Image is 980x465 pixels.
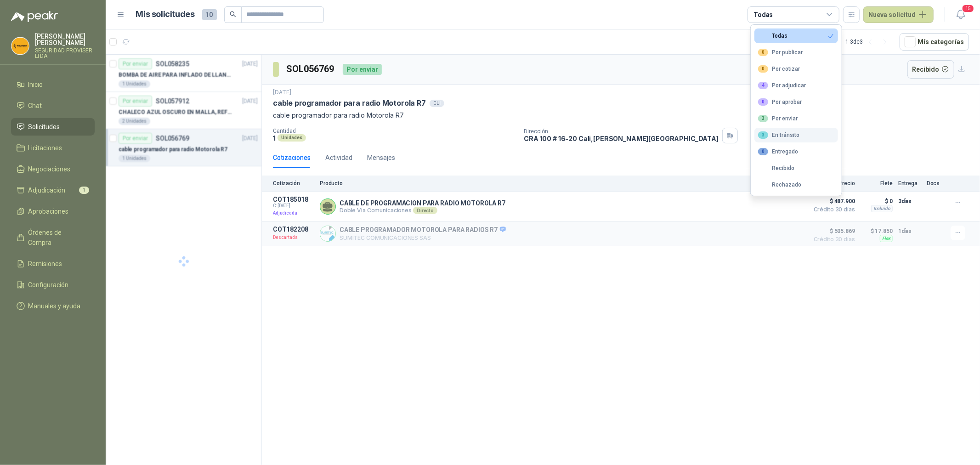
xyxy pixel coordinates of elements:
[343,64,382,75] div: Por enviar
[28,206,69,216] span: Aprobaciones
[861,196,893,207] p: $ 0
[758,65,768,73] div: 0
[28,164,71,174] span: Negociaciones
[273,128,516,134] p: Cantidad
[11,255,95,272] a: Remisiones
[28,185,66,195] span: Adjudicación
[809,226,855,237] span: $ 505.869
[880,235,893,242] div: Flex
[273,98,426,108] p: cable programador para radio Motorola R7
[758,98,768,106] div: 0
[758,148,768,155] div: 0
[927,180,945,187] p: Docs
[28,101,42,111] span: Chat
[754,45,838,60] button: 0Por publicar
[758,49,803,56] div: Por publicar
[754,78,838,93] button: 4Por adjudicar
[11,181,95,199] a: Adjudicación1
[230,11,236,17] span: search
[28,122,60,132] span: Solicitudes
[320,180,804,187] p: Producto
[11,160,95,178] a: Negociaciones
[273,226,314,233] p: COT182208
[286,62,335,76] h3: SOL056769
[758,65,800,73] div: Por cotizar
[340,207,505,214] p: Doble Via Comunicaciones
[754,144,838,159] button: 0Entregado
[861,226,893,237] p: $ 17.850
[809,207,855,212] span: Crédito 30 días
[28,259,62,269] span: Remisiones
[754,95,838,109] button: 0Por aprobar
[11,203,95,220] a: Aprobaciones
[962,4,974,13] span: 15
[753,10,773,20] div: Todas
[758,49,768,56] div: 0
[900,33,969,51] button: Mís categorías
[11,276,95,294] a: Configuración
[202,9,217,20] span: 10
[898,180,921,187] p: Entrega
[809,196,855,207] span: $ 487.900
[28,280,69,290] span: Configuración
[754,111,838,126] button: 3Por enviar
[871,205,893,212] div: Incluido
[758,115,798,122] div: Por enviar
[758,131,799,139] div: En tránsito
[758,131,768,139] div: 3
[863,6,934,23] button: Nueva solicitud
[754,62,838,76] button: 0Por cotizar
[28,301,81,311] span: Manuales y ayuda
[278,134,306,142] div: Unidades
[524,128,719,135] p: Dirección
[273,233,314,242] p: Descartada
[325,153,352,163] div: Actividad
[11,118,95,136] a: Solicitudes
[340,199,505,207] p: CABLE DE PROGRAMACION PARA RADIO MOTOROLA R7
[758,82,806,89] div: Por adjudicar
[11,224,95,251] a: Órdenes de Compra
[758,165,794,171] div: Recibido
[952,6,969,23] button: 15
[11,76,95,93] a: Inicio
[273,196,314,203] p: COT185018
[367,153,395,163] div: Mensajes
[861,180,893,187] p: Flete
[35,33,95,46] p: [PERSON_NAME] [PERSON_NAME]
[28,79,43,90] span: Inicio
[273,110,969,120] p: cable programador para radio Motorola R7
[758,181,801,188] div: Rechazado
[758,98,802,106] div: Por aprobar
[11,139,95,157] a: Licitaciones
[754,128,838,142] button: 3En tránsito
[273,153,311,163] div: Cotizaciones
[136,8,195,21] h1: Mis solicitudes
[758,115,768,122] div: 3
[430,100,444,107] div: CLI
[413,207,437,214] div: Directo
[758,82,768,89] div: 4
[11,37,29,55] img: Company Logo
[907,60,955,79] button: Recibido
[273,88,291,97] p: [DATE]
[809,237,855,242] span: Crédito 30 días
[273,180,314,187] p: Cotización
[320,226,335,241] img: Company Logo
[35,48,95,59] p: SEGURIDAD PROVISER LTDA
[754,161,838,176] button: Recibido
[340,234,506,241] p: SUMITEC COMUNICACIONES SAS
[273,209,314,218] p: Adjudicada
[11,297,95,315] a: Manuales y ayuda
[524,135,719,142] p: CRA 100 # 16-20 Cali , [PERSON_NAME][GEOGRAPHIC_DATA]
[898,196,921,207] p: 3 días
[898,226,921,237] p: 1 días
[28,227,86,248] span: Órdenes de Compra
[273,134,276,142] p: 1
[758,148,798,155] div: Entregado
[11,97,95,114] a: Chat
[845,34,892,49] div: 1 - 3 de 3
[28,143,62,153] span: Licitaciones
[79,187,89,194] span: 1
[340,226,506,234] p: CABLE PROGRAMADOR MOTOROLA PARA RADIOS R7
[273,203,314,209] span: C: [DATE]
